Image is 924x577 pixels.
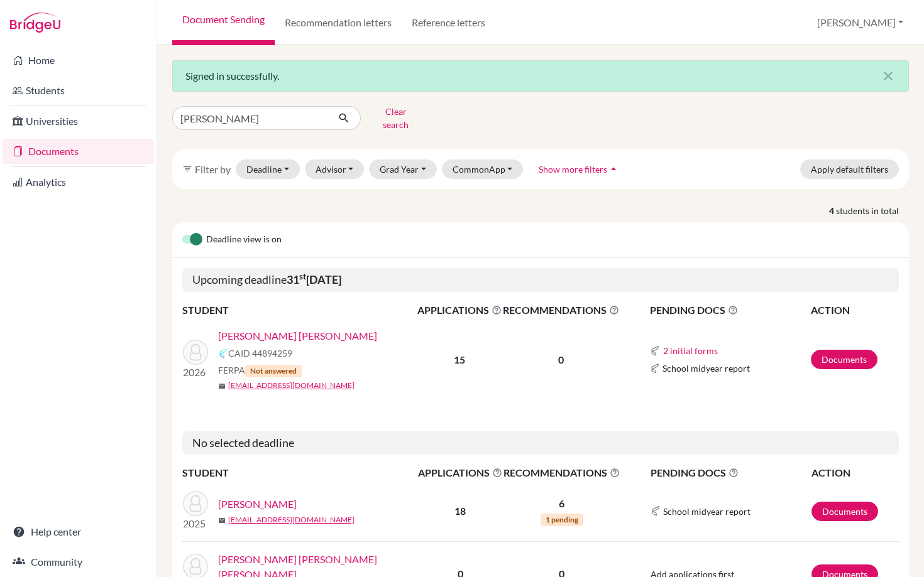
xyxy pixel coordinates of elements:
[287,272,341,286] b: 31 [DATE]
[10,13,60,33] img: Bridge-U
[369,159,437,179] button: Grad Year
[651,465,810,480] span: PENDING DOCS
[454,505,466,517] b: 18
[650,346,660,356] img: Common App logo
[183,491,208,516] img: Lanuza, Thelma
[810,302,899,318] th: ACTION
[454,353,465,365] b: 15
[182,431,899,455] h5: No selected deadline
[881,68,896,84] i: close
[182,164,192,174] i: filter_list
[361,102,431,134] button: Clear search
[218,348,228,359] img: Common App logo
[218,382,226,390] span: mail
[800,159,899,179] button: Apply default filters
[3,78,154,103] a: Students
[503,496,620,511] p: 6
[228,514,355,526] a: [EMAIL_ADDRESS][DOMAIN_NAME]
[183,516,208,531] p: 2025
[811,350,877,369] a: Documents
[829,204,836,217] strong: 4
[417,303,502,318] span: APPLICATIONS
[182,465,417,481] th: STUDENT
[811,465,899,481] th: ACTION
[541,514,583,526] span: 1 pending
[663,362,750,375] span: School midyear report
[811,502,878,521] a: Documents
[663,505,751,518] span: School midyear report
[245,365,302,377] span: Not answered
[3,139,154,164] a: Documents
[811,11,909,35] button: [PERSON_NAME]
[3,549,154,574] a: Community
[182,268,899,292] h5: Upcoming deadline
[3,109,154,134] a: Universities
[418,465,502,480] span: APPLICATIONS
[206,232,282,247] span: Deadline view is on
[3,519,154,544] a: Help center
[172,60,909,92] div: Signed in successfully.
[528,159,630,179] button: Show more filtersarrow_drop_up
[218,497,297,512] a: [PERSON_NAME]
[305,159,365,179] button: Advisor
[195,163,231,175] span: Filter by
[868,61,908,91] button: Close
[650,364,660,374] img: Common App logo
[503,352,619,367] p: 0
[228,347,292,360] span: CAID 44894259
[218,364,302,377] span: FERPA
[218,328,377,343] a: [PERSON_NAME] [PERSON_NAME]
[172,106,328,130] input: Find student by name...
[183,340,208,365] img: Lanuza Sanint, Andrea
[607,163,620,175] i: arrow_drop_up
[836,204,909,217] span: students in total
[650,303,810,318] span: PENDING DOCS
[651,506,661,516] img: Common App logo
[228,380,355,391] a: [EMAIL_ADDRESS][DOMAIN_NAME]
[3,48,154,73] a: Home
[442,159,524,179] button: CommonApp
[299,271,306,281] sup: st
[503,303,619,318] span: RECOMMENDATIONS
[218,517,226,524] span: mail
[183,365,208,380] p: 2026
[3,170,154,195] a: Analytics
[182,302,417,318] th: STUDENT
[236,159,300,179] button: Deadline
[539,164,607,175] span: Show more filters
[663,343,718,358] button: 2 initial forms
[503,465,620,480] span: RECOMMENDATIONS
